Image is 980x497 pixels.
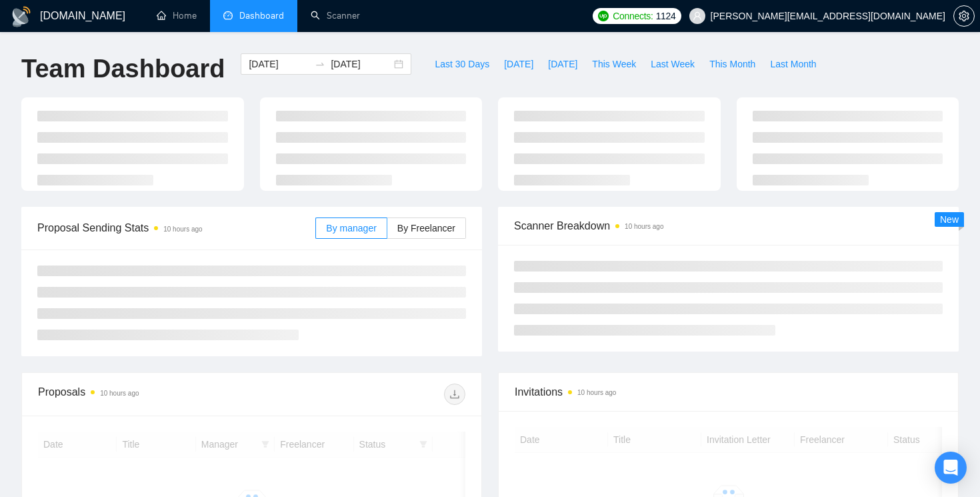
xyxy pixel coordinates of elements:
[585,53,643,75] button: This Week
[315,59,325,69] span: to
[331,57,391,71] input: End date
[249,57,309,71] input: Start date
[100,390,139,397] time: 10 hours ago
[435,57,489,71] span: Last 30 Days
[770,57,816,71] span: Last Month
[37,219,315,236] span: Proposal Sending Stats
[239,10,284,21] span: Dashboard
[935,452,967,484] div: Open Intercom Messenger
[326,223,376,233] span: By manager
[953,5,975,27] button: setting
[656,9,676,23] span: 1124
[625,223,663,230] time: 10 hours ago
[709,57,755,71] span: This Month
[953,11,975,21] a: setting
[497,53,541,75] button: [DATE]
[504,57,533,71] span: [DATE]
[598,11,609,21] img: upwork-logo.png
[643,53,702,75] button: Last Week
[21,53,225,85] h1: Team Dashboard
[223,11,233,20] span: dashboard
[541,53,585,75] button: [DATE]
[397,223,455,233] span: By Freelancer
[315,59,325,69] span: swap-right
[577,389,616,396] time: 10 hours ago
[157,10,197,21] a: homeHome
[954,11,974,21] span: setting
[693,11,702,21] span: user
[548,57,577,71] span: [DATE]
[763,53,823,75] button: Last Month
[702,53,763,75] button: This Month
[592,57,636,71] span: This Week
[427,53,497,75] button: Last 30 Days
[11,6,32,27] img: logo
[613,9,653,23] span: Connects:
[940,214,959,225] span: New
[38,384,252,405] div: Proposals
[514,217,943,234] span: Scanner Breakdown
[515,384,942,400] span: Invitations
[163,225,202,233] time: 10 hours ago
[651,57,695,71] span: Last Week
[311,10,360,21] a: searchScanner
